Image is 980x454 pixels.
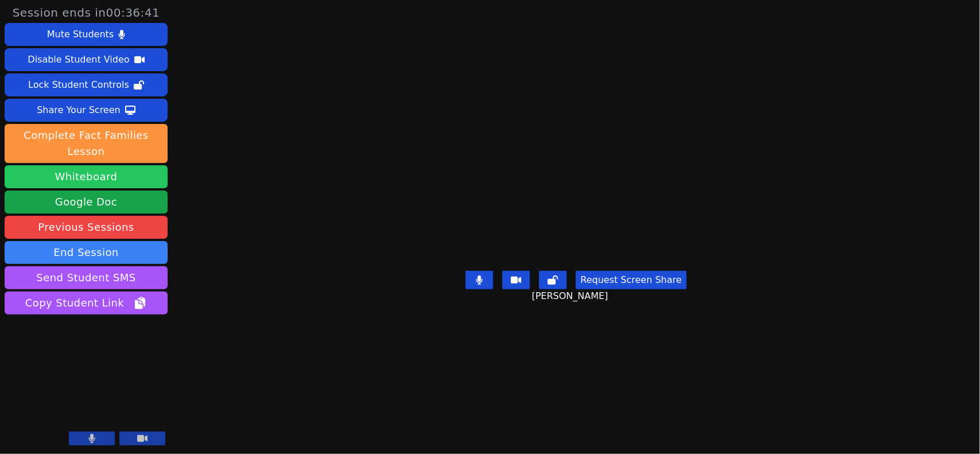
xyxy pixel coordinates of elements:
span: [PERSON_NAME] [532,289,611,303]
time: 00:36:41 [106,6,160,20]
button: Disable Student Video [5,48,168,71]
button: End Session [5,241,168,264]
button: Request Screen Share [576,271,686,289]
button: Mute Students [5,23,168,46]
button: Whiteboard [5,165,168,188]
div: Mute Students [47,25,114,44]
a: Previous Sessions [5,216,168,239]
button: Lock Student Controls [5,73,168,96]
span: Session ends in [13,5,160,21]
button: Send Student SMS [5,266,168,289]
button: Share Your Screen [5,99,168,122]
div: Disable Student Video [28,51,129,69]
span: Copy Student Link [25,295,147,311]
a: Google Doc [5,191,168,214]
div: Lock Student Controls [28,76,129,94]
button: Copy Student Link [5,292,168,315]
button: Complete Fact Families Lesson [5,124,168,163]
div: Share Your Screen [37,101,121,119]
